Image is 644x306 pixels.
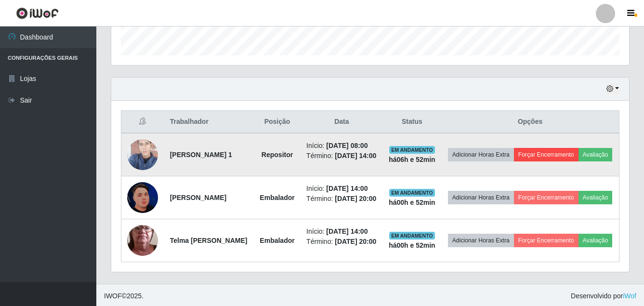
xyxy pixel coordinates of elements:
[326,142,368,149] time: [DATE] 08:00
[578,234,613,247] button: Avaliação
[16,7,59,19] img: CoreUI Logo
[301,111,383,133] th: Data
[514,234,578,247] button: Forçar Encerramento
[383,111,441,133] th: Status
[306,226,377,237] li: Início:
[389,156,435,163] strong: há 06 h e 52 min
[326,227,368,235] time: [DATE] 14:00
[260,237,294,244] strong: Embalador
[104,291,144,301] span: © 2025 .
[448,191,514,204] button: Adicionar Horas Extra
[623,292,636,300] a: iWof
[306,194,377,204] li: Término:
[514,191,578,204] button: Forçar Encerramento
[170,151,232,159] strong: [PERSON_NAME] 1
[389,146,435,154] span: EM ANDAMENTO
[104,292,122,300] span: IWOF
[306,237,377,247] li: Término:
[335,152,376,160] time: [DATE] 14:00
[262,151,293,159] strong: Repositor
[578,191,613,204] button: Avaliação
[335,238,376,245] time: [DATE] 20:00
[306,151,377,161] li: Término:
[389,241,435,249] strong: há 00 h e 52 min
[170,237,248,244] strong: Telma [PERSON_NAME]
[127,127,158,182] img: 1695721105574.jpeg
[389,232,435,239] span: EM ANDAMENTO
[335,195,376,202] time: [DATE] 20:00
[127,206,158,275] img: 1744294731442.jpeg
[260,194,294,201] strong: Embalador
[127,182,158,213] img: 1706249097199.jpeg
[326,185,368,192] time: [DATE] 14:00
[389,189,435,197] span: EM ANDAMENTO
[571,291,636,301] span: Desenvolvido por
[441,111,619,133] th: Opções
[164,111,254,133] th: Trabalhador
[448,234,514,247] button: Adicionar Horas Extra
[448,148,514,161] button: Adicionar Horas Extra
[514,148,578,161] button: Forçar Encerramento
[578,148,613,161] button: Avaliação
[389,199,435,206] strong: há 00 h e 52 min
[306,141,377,151] li: Início:
[254,111,301,133] th: Posição
[306,184,377,194] li: Início:
[170,194,226,201] strong: [PERSON_NAME]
